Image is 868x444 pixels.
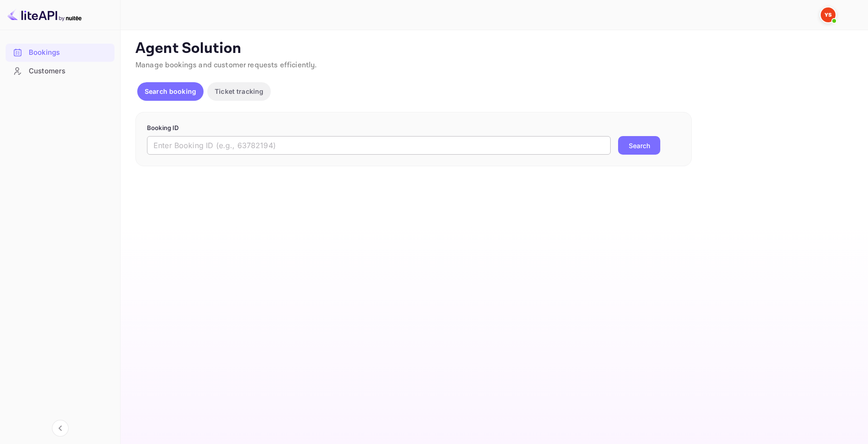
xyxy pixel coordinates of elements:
[6,44,115,61] a: Bookings
[145,86,196,96] p: Search booking
[215,86,263,96] p: Ticket tracking
[135,39,851,58] p: Agent Solution
[6,62,115,80] div: Customers
[618,136,660,155] button: Search
[29,47,110,58] div: Bookings
[7,7,82,22] img: LiteAPI logo
[6,62,115,79] a: Customers
[29,66,110,77] div: Customers
[147,124,680,133] p: Booking ID
[147,136,611,155] input: Enter Booking ID (e.g., 63782194)
[821,7,836,22] img: Yandex Support
[52,420,69,437] button: Collapse navigation
[135,60,317,70] span: Manage bookings and customer requests efficiently.
[6,44,115,62] div: Bookings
